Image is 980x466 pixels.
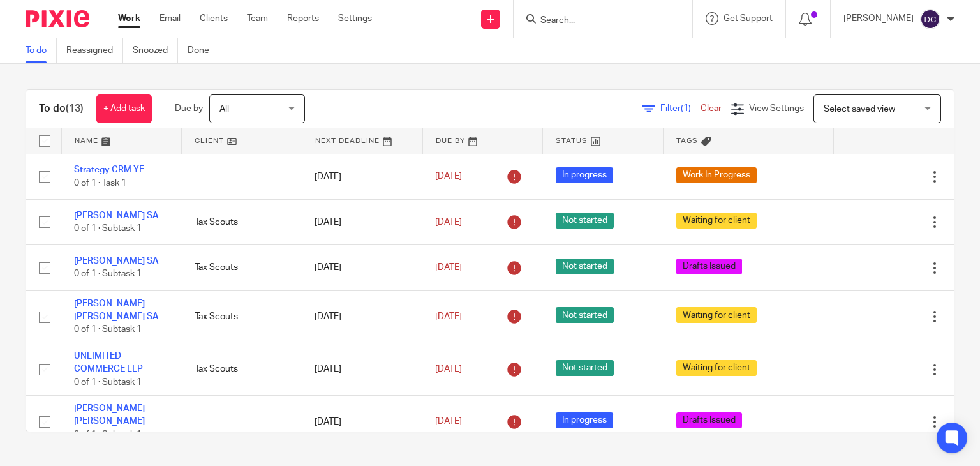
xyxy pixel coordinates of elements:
[74,224,142,233] span: 0 of 1 · Subtask 1
[182,245,302,290] td: Tax Scouts
[435,312,462,321] span: [DATE]
[676,137,698,144] span: Tags
[74,430,142,439] span: 0 of 1 · Subtask 1
[676,213,757,229] span: Waiting for client
[302,290,422,343] td: [DATE]
[302,396,422,448] td: [DATE]
[66,103,84,114] span: (13)
[556,213,614,229] span: Not started
[556,307,614,323] span: Not started
[96,94,152,123] a: + Add task
[219,105,229,114] span: All
[74,165,144,174] a: Strategy CRM YE
[26,38,57,63] a: To do
[701,104,722,113] a: Clear
[74,179,126,188] span: 0 of 1 · Task 1
[556,259,614,274] span: Not started
[676,167,757,183] span: Work In Progress
[435,263,462,272] span: [DATE]
[26,10,89,27] img: Pixie
[74,404,145,426] a: [PERSON_NAME] [PERSON_NAME]
[660,104,701,113] span: Filter
[302,245,422,290] td: [DATE]
[175,102,203,115] p: Due by
[435,365,462,373] span: [DATE]
[66,38,123,63] a: Reassigned
[539,15,654,27] input: Search
[676,412,742,428] span: Drafts Issued
[160,12,181,25] a: Email
[676,307,757,323] span: Waiting for client
[435,172,462,181] span: [DATE]
[676,259,742,274] span: Drafts Issued
[843,12,914,25] p: [PERSON_NAME]
[133,38,178,63] a: Snoozed
[749,104,804,113] span: View Settings
[118,12,140,25] a: Work
[247,12,268,25] a: Team
[182,290,302,343] td: Tax Scouts
[920,9,940,29] img: svg%3E
[556,167,613,183] span: In progress
[188,38,219,63] a: Done
[724,14,773,23] span: Get Support
[676,360,757,376] span: Waiting for client
[74,270,142,279] span: 0 of 1 · Subtask 1
[302,343,422,395] td: [DATE]
[302,154,422,199] td: [DATE]
[74,211,159,220] a: [PERSON_NAME] SA
[74,326,142,334] span: 0 of 1 · Subtask 1
[435,218,462,227] span: [DATE]
[200,12,228,25] a: Clients
[556,360,614,376] span: Not started
[681,104,691,113] span: (1)
[338,12,372,25] a: Settings
[556,412,613,428] span: In progress
[74,299,159,321] a: [PERSON_NAME] [PERSON_NAME] SA
[824,105,895,114] span: Select saved view
[182,199,302,244] td: Tax Scouts
[287,12,319,25] a: Reports
[435,417,462,426] span: [DATE]
[182,343,302,395] td: Tax Scouts
[302,199,422,244] td: [DATE]
[74,378,142,387] span: 0 of 1 · Subtask 1
[74,257,159,266] a: [PERSON_NAME] SA
[39,102,84,116] h1: To do
[74,352,143,373] a: UNLIMITED COMMERCE LLP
